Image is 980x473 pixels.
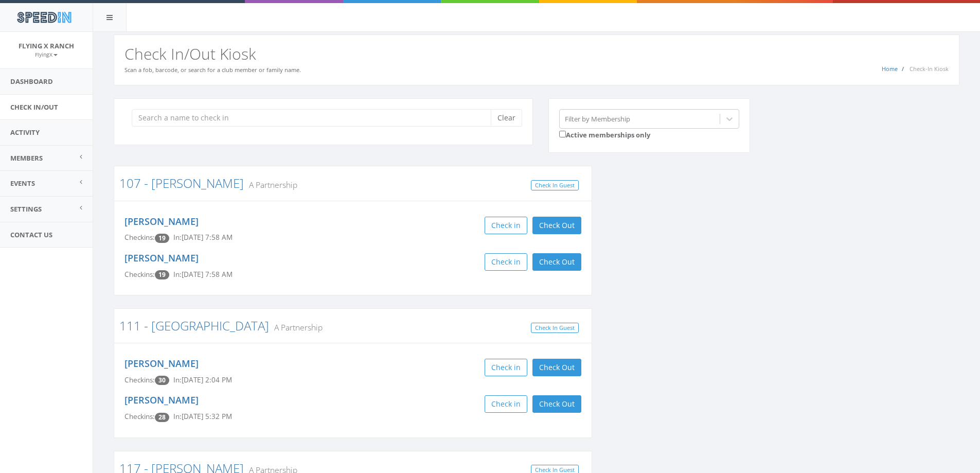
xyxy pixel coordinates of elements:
[124,45,949,62] h2: Check In/Out Kiosk
[485,253,527,271] button: Check in
[910,65,949,73] span: Check-In Kiosk
[565,114,630,124] div: Filter by Membership
[532,395,581,413] button: Check Out
[485,217,527,234] button: Check in
[35,49,58,59] a: FlyingX
[119,317,269,334] a: 111 - [GEOGRAPHIC_DATA]
[155,413,169,422] span: Checkin count
[132,109,498,127] input: Search a name to check in
[532,217,581,234] button: Check Out
[19,41,74,50] span: Flying X Ranch
[10,179,35,188] span: Events
[269,322,323,333] small: A Partnership
[532,359,581,376] button: Check Out
[155,376,169,385] span: Checkin count
[882,65,898,73] a: Home
[531,323,579,334] a: Check In Guest
[173,270,233,279] span: In: [DATE] 7:58 AM
[485,395,527,413] button: Check in
[155,270,169,279] span: Checkin count
[35,51,58,58] small: FlyingX
[124,394,199,406] a: [PERSON_NAME]
[173,375,232,384] span: In: [DATE] 2:04 PM
[10,230,52,239] span: Contact Us
[124,215,199,227] a: [PERSON_NAME]
[491,109,522,127] button: Clear
[124,270,155,279] span: Checkins:
[531,180,579,191] a: Check In Guest
[155,234,169,243] span: Checkin count
[485,359,527,376] button: Check in
[124,375,155,384] span: Checkins:
[12,8,76,27] img: speedin_logo.png
[124,252,199,264] a: [PERSON_NAME]
[124,412,155,421] span: Checkins:
[124,66,301,74] small: Scan a fob, barcode, or search for a club member or family name.
[559,131,566,137] input: Active memberships only
[559,129,650,140] label: Active memberships only
[173,233,233,242] span: In: [DATE] 7:58 AM
[532,253,581,271] button: Check Out
[10,204,42,214] span: Settings
[173,412,232,421] span: In: [DATE] 5:32 PM
[124,233,155,242] span: Checkins:
[124,357,199,370] a: [PERSON_NAME]
[244,179,297,190] small: A Partnership
[10,153,43,163] span: Members
[119,174,244,191] a: 107 - [PERSON_NAME]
